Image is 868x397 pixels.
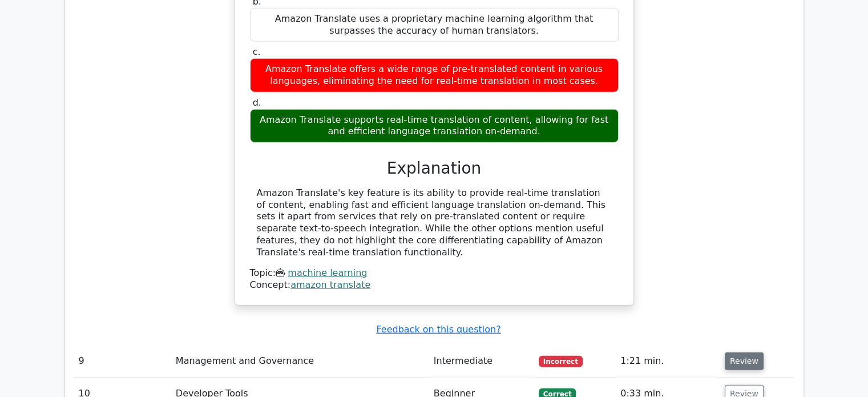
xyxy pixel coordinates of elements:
td: 9 [74,345,171,378]
a: machine learning [288,267,367,278]
div: Amazon Translate uses a proprietary machine learning algorithm that surpasses the accuracy of hum... [250,8,619,42]
div: Amazon Translate's key feature is its ability to provide real-time translation of content, enabli... [257,187,612,259]
div: Topic: [250,267,619,279]
td: Intermediate [429,345,534,378]
div: Concept: [250,279,619,291]
td: Management and Governance [171,345,429,378]
td: 1:21 min. [616,345,720,378]
h3: Explanation [257,159,612,178]
a: amazon translate [290,279,370,290]
span: c. [253,46,261,57]
button: Review [725,352,764,370]
span: Incorrect [539,356,583,367]
div: Amazon Translate offers a wide range of pre-translated content in various languages, eliminating ... [250,58,619,93]
div: Amazon Translate supports real-time translation of content, allowing for fast and efficient langu... [250,109,619,143]
span: d. [253,97,261,108]
a: Feedback on this question? [376,324,500,335]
